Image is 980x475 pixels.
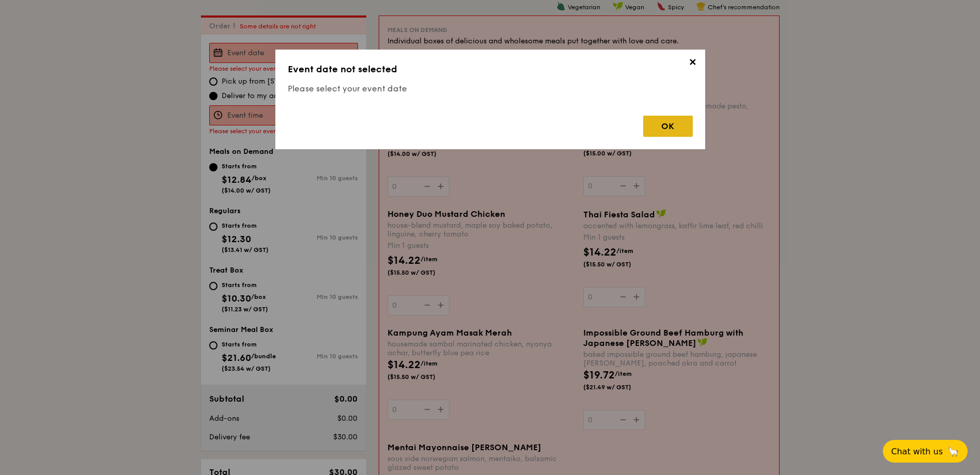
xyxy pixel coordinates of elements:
[883,440,968,463] button: Chat with us🦙
[686,57,700,71] span: ✕
[288,62,693,76] h3: Event date not selected
[643,116,693,137] div: OK
[891,447,943,456] span: Chat with us
[288,83,693,95] h4: Please select your event date
[947,446,959,457] span: 🦙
